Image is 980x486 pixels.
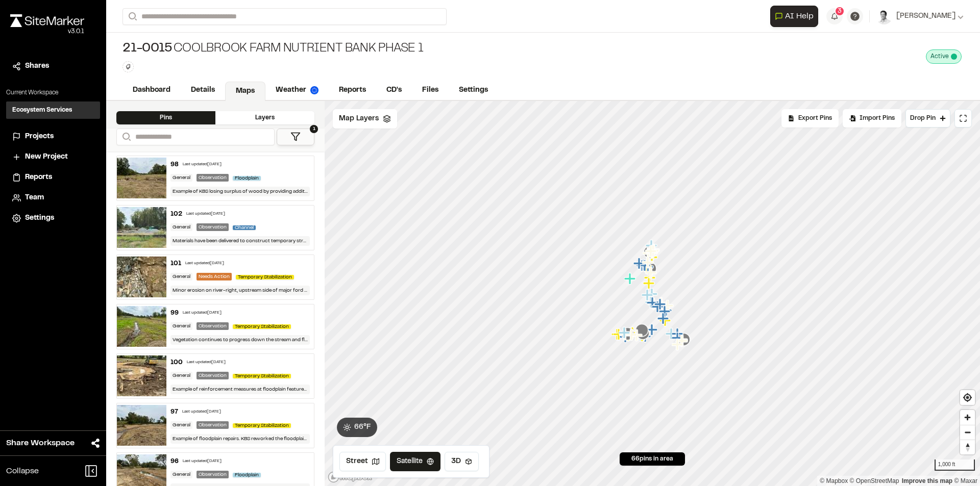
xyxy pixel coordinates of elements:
[187,360,226,366] div: Last updated [DATE]
[339,113,379,124] span: Map Layers
[186,211,225,217] div: Last updated [DATE]
[197,322,229,330] div: Observation
[183,458,222,465] div: Last updated [DATE]
[644,246,657,259] div: Map marker
[117,355,166,396] img: file
[197,372,229,379] div: Observation
[642,261,655,274] div: Map marker
[325,101,980,486] canvas: Map
[170,273,192,280] div: General
[850,477,899,484] a: OpenStreetMap
[170,309,179,318] div: 99
[116,129,135,145] button: Search
[170,335,310,345] div: Vegetation continues to progress down the stream and floodplain corridor. Photo taken [DATE].
[645,245,658,258] div: Map marker
[170,471,192,478] div: General
[960,390,975,405] span: Find my location
[648,244,661,257] div: Map marker
[265,81,329,100] a: Weather
[639,259,652,272] div: Map marker
[117,158,166,198] img: file
[954,477,977,484] a: Maxar
[636,329,650,343] div: Map marker
[25,61,49,72] span: Shares
[181,81,225,100] a: Details
[339,452,386,471] button: Street
[183,310,222,316] div: Last updated [DATE]
[12,61,94,72] a: Shares
[619,326,632,340] div: Map marker
[838,7,842,16] span: 3
[233,423,291,428] span: Temporary Stabilization
[12,131,94,142] a: Projects
[12,151,94,163] a: New Project
[644,262,657,275] div: Map marker
[170,174,192,182] div: General
[6,88,100,97] p: Current Workspace
[445,452,479,471] button: 3D
[12,213,94,224] a: Settings
[930,52,949,61] span: Active
[770,6,822,27] div: Open AI Assistant
[170,223,192,231] div: General
[233,176,261,181] span: Floodplain
[354,422,371,433] span: 66 ° F
[643,247,656,260] div: Map marker
[648,297,661,311] div: Map marker
[233,473,261,477] span: Floodplain
[225,82,265,101] a: Maps
[960,440,975,454] span: Reset bearing to north
[117,257,166,297] img: file
[960,425,975,440] button: Zoom out
[277,129,314,145] button: 1
[122,41,171,57] span: 21-0015
[652,300,665,314] div: Map marker
[122,81,181,100] a: Dashboard
[170,457,179,466] div: 96
[910,114,936,123] span: Drop Pin
[638,328,651,341] div: Map marker
[935,459,975,471] div: 1,000 ft
[905,109,950,127] button: Drop Pin
[798,114,832,123] span: Export Pins
[170,434,310,444] div: Example of floodplain repairs. KBS reworked the floodplain soils and cast additional seed and str...
[6,465,39,477] span: Collapse
[233,225,256,230] span: Channel
[781,109,839,127] div: No pins available to export
[25,151,68,163] span: New Project
[185,261,224,267] div: Last updated [DATE]
[10,27,84,36] div: Oh geez...please don't...
[449,81,498,100] a: Settings
[655,297,669,310] div: Map marker
[640,260,653,273] div: Map marker
[170,322,192,330] div: General
[613,328,626,341] div: Map marker
[638,259,651,272] div: Map marker
[785,10,814,22] span: AI Help
[647,244,660,258] div: Map marker
[645,266,658,279] div: Map marker
[117,207,166,248] img: file
[960,410,975,425] button: Zoom in
[170,407,178,417] div: 97
[620,330,633,344] div: Map marker
[197,421,229,429] div: Observation
[770,6,818,27] button: Open AI Assistant
[170,187,310,196] div: Example of KBS losing surplus of wood by providing additional floodplain woody debris. Photo take...
[197,273,232,280] div: Needs Action
[645,296,658,309] div: Map marker
[197,471,229,478] div: Observation
[25,131,54,142] span: Projects
[329,81,376,100] a: Reports
[122,8,141,25] button: Search
[117,306,166,347] img: file
[170,210,182,219] div: 102
[631,454,673,464] span: 66 pins in area
[170,236,310,246] div: Materials have been delivered to construct temporary stream crossing. Photos taken [DATE].
[183,162,222,168] div: Last updated [DATE]
[820,477,848,484] a: Mapbox
[117,405,166,446] img: file
[197,223,229,231] div: Observation
[672,338,685,351] div: Map marker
